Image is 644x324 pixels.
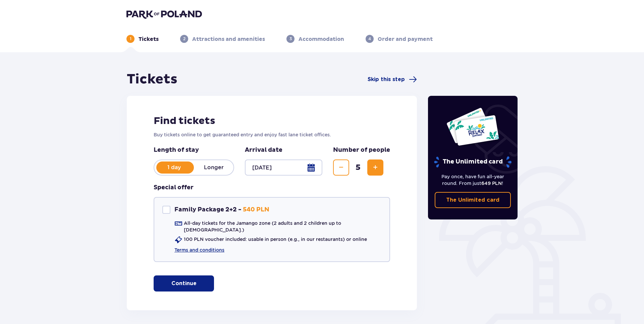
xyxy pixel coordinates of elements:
p: Continue [171,280,197,287]
p: The Unlimited card [446,196,499,204]
span: Skip this step [368,76,405,83]
p: Attractions and amenities [192,36,265,43]
span: 649 PLN [481,181,502,186]
button: Increase [367,159,383,176]
p: Number of people [333,146,390,154]
h2: Find tickets [154,115,390,127]
a: Skip this step [368,75,417,83]
p: Arrival date [245,146,282,154]
h1: Tickets [127,71,177,88]
button: Continue [154,275,214,291]
p: All-day tickets for the Jamango zone (2 adults and 2 children up to [DEMOGRAPHIC_DATA].) [184,220,381,233]
p: 1 [130,36,131,42]
p: 4 [368,36,371,42]
a: Terms and conditions [174,247,224,253]
button: Decrease [333,159,349,176]
p: Buy tickets online to get guaranteed entry and enjoy fast lane ticket offices. [154,131,390,138]
img: Park of Poland logo [126,9,202,19]
p: 1 day [154,164,194,171]
p: Order and payment [378,36,433,43]
p: Longer [194,164,233,171]
p: 3 [289,36,292,42]
p: 540 PLN [243,206,269,214]
p: Tickets [139,36,159,43]
a: The Unlimited card [435,192,511,208]
p: Pay once, have fun all-year round. From just ! [435,173,511,187]
p: Special offer [154,184,194,192]
p: Accommodation [299,36,344,43]
p: The Unlimited card [433,156,512,168]
p: 2 [183,36,185,42]
p: Length of stay [154,146,234,154]
p: Family Package 2+2 - [174,206,241,214]
span: 5 [351,163,366,173]
p: 100 PLN voucher included: usable in person (e.g., in our restaurants) or online [184,236,367,243]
